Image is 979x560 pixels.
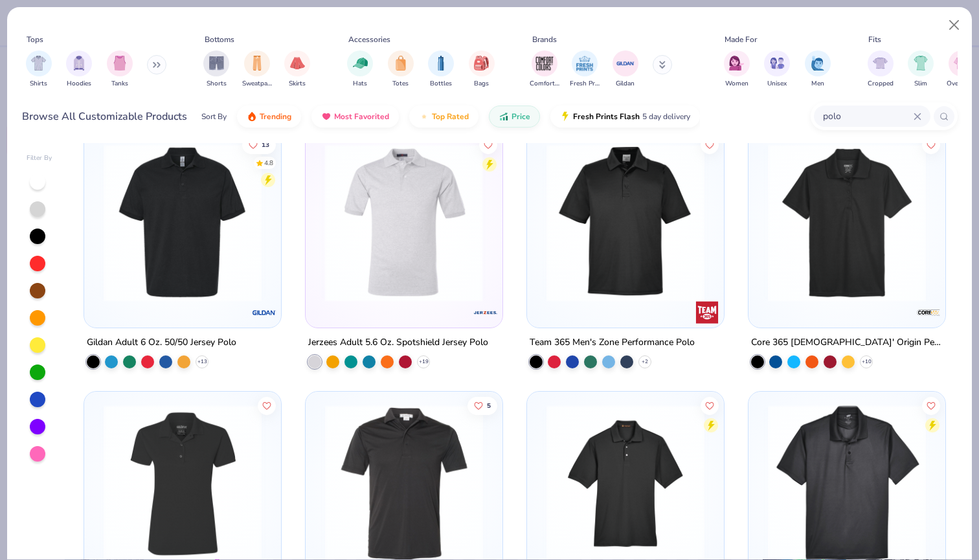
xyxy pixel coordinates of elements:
[764,50,790,89] div: filter for Unisex
[822,109,914,124] input: Try "T-Shirt"
[724,50,750,89] button: filter button
[319,144,489,302] img: 887ec41e-5a07-4b1b-a874-1a2274378c51
[724,50,750,89] div: filter for Women
[197,358,207,366] span: + 13
[67,79,91,89] span: Hoodies
[942,13,967,38] button: Close
[469,50,495,89] button: filter button
[616,54,635,73] img: Gildan Image
[97,144,268,302] img: 58f3562e-1865-49f9-a059-47c567f7ec2e
[642,358,648,366] span: + 2
[770,56,785,71] img: Unisex Image
[868,79,894,89] span: Cropped
[550,106,700,128] button: Fresh Prints Flash5 day delivery
[347,50,373,89] button: filter button
[258,396,276,414] button: Like
[388,50,414,89] div: filter for Totes
[473,300,499,326] img: Jerzees logo
[392,79,409,89] span: Totes
[729,56,744,71] img: Women Image
[27,34,43,45] div: Tops
[751,335,943,351] div: Core 365 [DEMOGRAPHIC_DATA]' Origin Performance Piqué Polo
[242,50,272,89] div: filter for Sweatpants
[419,111,429,122] img: TopRated.gif
[107,50,133,89] button: filter button
[66,50,92,89] div: filter for Hoodies
[242,50,272,89] button: filter button
[535,54,554,73] img: Comfort Colors Image
[201,111,227,122] div: Sort By
[908,50,934,89] button: filter button
[430,79,452,89] span: Bottles
[26,50,52,89] button: filter button
[575,54,594,73] img: Fresh Prints Image
[487,402,491,409] span: 5
[947,50,976,89] button: filter button
[489,106,540,128] button: Price
[434,56,448,71] img: Bottles Image
[205,34,234,45] div: Bottoms
[243,135,276,153] button: Like
[308,335,488,351] div: Jerzees Adult 5.6 Oz. Spotshield Jersey Polo
[107,50,133,89] div: filter for Tanks
[570,79,600,89] span: Fresh Prints
[265,158,274,168] div: 4.8
[353,79,367,89] span: Hats
[237,106,301,128] button: Trending
[767,79,787,89] span: Unisex
[530,335,695,351] div: Team 365 Men's Zone Performance Polo
[111,79,128,89] span: Tanks
[247,111,257,122] img: trending.gif
[540,144,711,302] img: 8e2bd841-e4e9-4593-a0fd-0b5ea633da3f
[289,79,306,89] span: Skirts
[868,50,894,89] button: filter button
[560,111,570,122] img: flash.gif
[467,396,497,414] button: Like
[334,111,389,122] span: Most Favorited
[474,56,488,71] img: Bags Image
[250,56,264,71] img: Sweatpants Image
[242,79,272,89] span: Sweatpants
[284,50,310,89] button: filter button
[388,50,414,89] button: filter button
[113,56,127,71] img: Tanks Image
[262,141,270,148] span: 13
[908,50,934,89] div: filter for Slim
[22,109,187,124] div: Browse All Customizable Products
[573,111,640,122] span: Fresh Prints Flash
[861,358,871,366] span: + 10
[348,34,390,45] div: Accessories
[26,50,52,89] div: filter for Shirts
[409,106,478,128] button: Top Rated
[290,56,305,71] img: Skirts Image
[284,50,310,89] div: filter for Skirts
[811,56,825,71] img: Men Image
[203,50,229,89] button: filter button
[868,34,881,45] div: Fits
[616,79,635,89] span: Gildan
[512,111,530,122] span: Price
[353,56,368,71] img: Hats Image
[805,50,831,89] button: filter button
[701,396,719,414] button: Like
[530,50,559,89] button: filter button
[31,56,46,71] img: Shirts Image
[469,50,495,89] div: filter for Bags
[613,50,638,89] button: filter button
[947,50,976,89] div: filter for Oversized
[914,56,928,71] img: Slim Image
[72,56,86,71] img: Hoodies Image
[914,79,927,89] span: Slim
[428,50,454,89] button: filter button
[701,135,719,153] button: Like
[479,135,497,153] button: Like
[947,79,976,89] span: Oversized
[805,50,831,89] div: filter for Men
[811,79,824,89] span: Men
[613,50,638,89] div: filter for Gildan
[432,111,469,122] span: Top Rated
[868,50,894,89] div: filter for Cropped
[394,56,408,71] img: Totes Image
[209,56,224,71] img: Shorts Image
[532,34,557,45] div: Brands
